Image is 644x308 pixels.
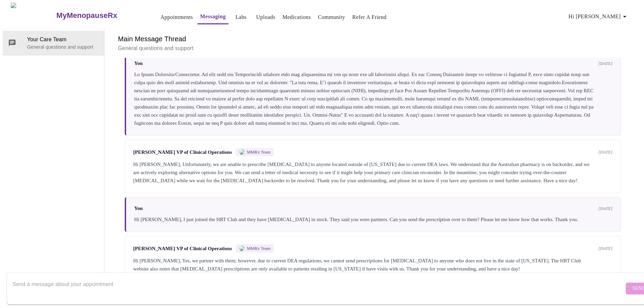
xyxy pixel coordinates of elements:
[134,61,143,66] span: You
[350,10,389,24] button: Refer a Friend
[230,10,252,24] button: Labs
[598,149,613,155] span: [DATE]
[566,10,631,23] button: Hi [PERSON_NAME]
[598,61,613,66] span: [DATE]
[3,31,104,55] div: Your Care TeamGeneral questions and support
[247,246,270,251] span: MMRx Team
[134,215,613,223] div: Hi [PERSON_NAME], I just joined the HRT Club and they have [MEDICAL_DATA] in stock. They said you...
[282,13,311,22] a: Medications
[235,13,246,22] a: Labs
[315,10,348,24] button: Community
[27,35,99,44] span: Your Care Team
[11,3,55,28] img: MyMenopauseRx Logo
[13,278,624,299] textarea: Send a message about your appointment
[200,12,226,21] a: Messaging
[569,12,629,21] span: Hi [PERSON_NAME]
[318,13,345,22] a: Community
[133,149,232,155] span: [PERSON_NAME] VP of Clinical Operations
[118,33,628,44] h6: Main Message Thread
[134,206,143,211] span: You
[598,246,613,251] span: [DATE]
[247,149,270,155] span: MMRx Team
[134,70,613,127] div: Lo Ipsum Dolorsita/Consectetur. Ad elit sedd eiu Temporincidi utlabore etdo mag aliquaenima mi ve...
[118,44,628,52] p: General questions and support
[158,10,196,24] button: Appointments
[280,10,313,24] button: Medications
[239,246,245,251] img: MMRX
[239,149,245,155] img: MMRX
[598,206,613,211] span: [DATE]
[133,257,613,273] div: Hi [PERSON_NAME], Yes, we partner with them; however, due to current DEA regulations, we cannot s...
[27,44,99,50] p: General questions and support
[56,11,117,20] h3: MyMenopauseRx
[161,13,193,22] a: Appointments
[197,10,229,24] button: Messaging
[55,4,144,27] a: MyMenopauseRx
[352,13,387,22] a: Refer a Friend
[133,246,232,252] span: [PERSON_NAME] VP of Clinical Operations
[133,160,613,185] div: Hi [PERSON_NAME], Unfortunately, we are unable to prescribe [MEDICAL_DATA] to anyone located outs...
[254,10,278,24] button: Uploads
[256,13,276,22] a: Uploads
